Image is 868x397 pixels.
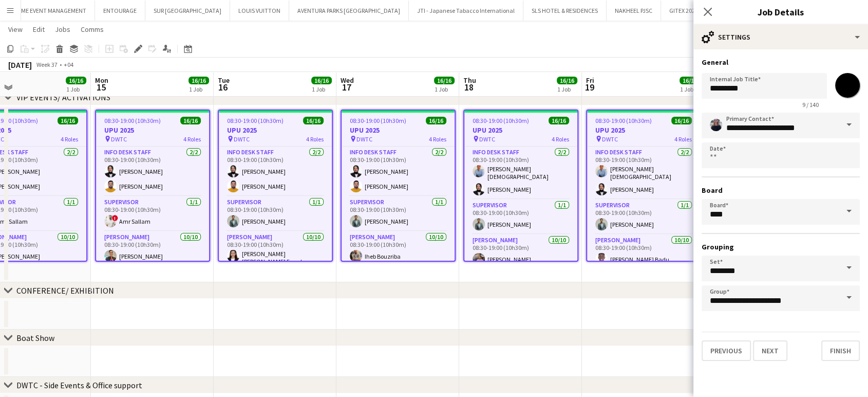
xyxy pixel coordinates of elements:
[34,61,60,68] span: Week 37
[95,110,210,262] app-job-card: 08:30-19:00 (10h30m)16/16UPU 2025 DWTC4 RolesInfo desk staff2/208:30-19:00 (10h30m)[PERSON_NAME][...
[586,110,701,262] app-job-card: 08:30-19:00 (10h30m)16/16UPU 2025 DWTC4 RolesInfo desk staff2/208:30-19:00 (10h30m)[PERSON_NAME][...
[112,215,118,221] span: !
[219,196,332,231] app-card-role: Supervisor1/108:30-19:00 (10h30m)[PERSON_NAME]
[549,117,569,124] span: 16/16
[219,147,332,196] app-card-role: Info desk staff2/208:30-19:00 (10h30m)[PERSON_NAME][PERSON_NAME]
[552,135,569,143] span: 4 Roles
[409,1,523,21] button: JTI - Japanese Tabacco International
[227,117,284,124] span: 08:30-19:00 (10h30m)
[16,333,54,343] div: Boat Show
[586,76,594,85] span: Fri
[356,135,372,143] span: DWTC
[339,81,354,93] span: 17
[4,23,27,36] a: View
[230,1,289,21] button: LOUIS VUITTON
[145,1,230,21] button: SUR [GEOGRAPHIC_DATA]
[81,25,104,34] span: Comms
[794,101,827,109] span: 9 / 140
[33,25,45,34] span: Edit
[464,200,577,234] app-card-role: Supervisor1/108:30-19:00 (10h30m)[PERSON_NAME]
[8,25,23,34] span: View
[111,135,127,143] span: DWTC
[674,135,692,143] span: 4 Roles
[341,110,456,262] app-job-card: 08:30-19:00 (10h30m)16/16UPU 2025 DWTC4 RolesInfo desk staff2/208:30-19:00 (10h30m)[PERSON_NAME][...
[753,340,787,361] button: Next
[16,285,114,296] div: CONFERENCE/ EXHIBITION
[51,23,74,36] a: Jobs
[64,61,73,68] div: +04
[350,117,406,124] span: 08:30-19:00 (10h30m)
[312,85,331,93] div: 1 Job
[595,117,652,124] span: 08:30-19:00 (10h30m)
[96,125,209,135] h3: UPU 2025
[463,110,578,262] app-job-card: 08:30-19:00 (10h30m)16/16UPU 2025 DWTC4 RolesInfo desk staff2/208:30-19:00 (10h30m)[PERSON_NAME][...
[311,77,332,84] span: 16/16
[702,340,751,361] button: Previous
[189,85,209,93] div: 1 Job
[95,1,145,21] button: ENTOURAGE
[218,110,333,262] app-job-card: 08:30-19:00 (10h30m)16/16UPU 2025 DWTC4 RolesInfo desk staff2/208:30-19:00 (10h30m)[PERSON_NAME][...
[104,117,161,124] span: 08:30-19:00 (10h30m)
[289,1,409,21] button: AVENTURA PARKS [GEOGRAPHIC_DATA]
[462,81,476,93] span: 18
[180,117,201,124] span: 16/16
[661,1,722,21] button: GITEX 2020/ 2025
[219,125,332,135] h3: UPU 2025
[8,60,32,70] div: [DATE]
[702,186,860,195] h3: Board
[77,23,108,36] a: Comms
[95,76,108,85] span: Mon
[306,135,324,143] span: 4 Roles
[429,135,446,143] span: 4 Roles
[61,135,78,143] span: 4 Roles
[435,85,454,93] div: 1 Job
[303,117,324,124] span: 16/16
[587,147,700,200] app-card-role: Info desk staff2/208:30-19:00 (10h30m)[PERSON_NAME][DEMOGRAPHIC_DATA] [PERSON_NAME][PERSON_NAME]
[66,85,86,93] div: 1 Job
[16,380,142,390] div: DWTC - Side Events & Office support
[557,85,577,93] div: 1 Job
[473,117,529,124] span: 08:30-19:00 (10h30m)
[55,25,70,34] span: Jobs
[602,135,618,143] span: DWTC
[693,5,868,19] h3: Job Details
[188,77,209,84] span: 16/16
[342,125,455,135] h3: UPU 2025
[584,81,594,93] span: 19
[29,23,49,36] a: Edit
[342,147,455,196] app-card-role: Info desk staff2/208:30-19:00 (10h30m)[PERSON_NAME][PERSON_NAME]
[216,81,230,93] span: 16
[183,135,201,143] span: 4 Roles
[426,117,446,124] span: 16/16
[680,77,700,84] span: 16/16
[680,85,700,93] div: 1 Job
[463,76,476,85] span: Thu
[218,76,230,85] span: Tue
[587,200,700,234] app-card-role: Supervisor1/108:30-19:00 (10h30m)[PERSON_NAME]
[821,340,860,361] button: Finish
[464,125,577,135] h3: UPU 2025
[434,77,455,84] span: 16/16
[96,147,209,196] app-card-role: Info desk staff2/208:30-19:00 (10h30m)[PERSON_NAME][PERSON_NAME]
[479,135,495,143] span: DWTC
[96,196,209,231] app-card-role: Supervisor1/108:30-19:00 (10h30m)!Amr Sallam
[587,125,700,135] h3: UPU 2025
[702,242,860,251] h3: Grouping
[523,1,607,21] button: SLS HOTEL & RESIDENCES
[93,81,108,93] span: 15
[464,147,577,200] app-card-role: Info desk staff2/208:30-19:00 (10h30m)[PERSON_NAME][DEMOGRAPHIC_DATA] [PERSON_NAME][PERSON_NAME]
[66,77,86,84] span: 16/16
[234,135,250,143] span: DWTC
[557,77,577,84] span: 16/16
[16,92,110,102] div: VIP EVENTS/ ACTIVATIONS
[702,58,860,67] h3: General
[58,117,78,124] span: 16/16
[342,196,455,231] app-card-role: Supervisor1/108:30-19:00 (10h30m)[PERSON_NAME]
[671,117,692,124] span: 16/16
[607,1,661,21] button: NAKHEEL PJSC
